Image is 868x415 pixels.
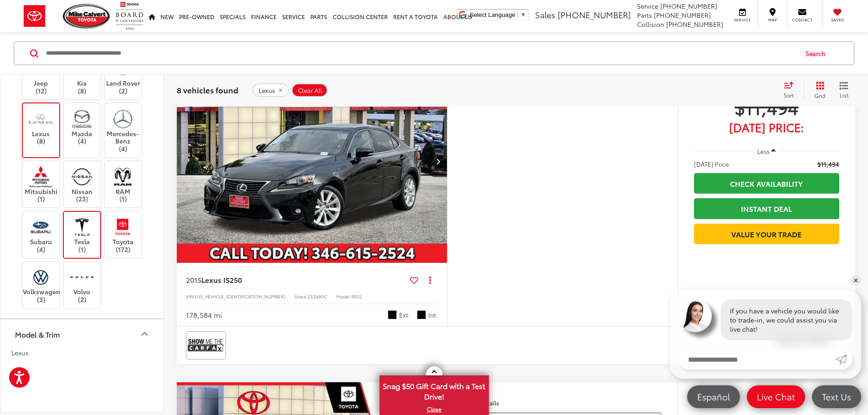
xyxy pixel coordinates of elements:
[351,293,362,300] span: 9502
[186,293,195,300] span: VIN:
[637,10,652,20] span: Parts
[201,274,230,285] span: Lexus IS
[15,330,60,338] div: Model & Trim
[660,1,717,10] span: [PHONE_NUMBER]
[105,166,142,203] label: RAM (1)
[694,95,839,118] span: $11,494
[294,293,308,300] span: Stock:
[64,108,101,145] label: Mazda (4)
[839,91,848,99] span: List
[23,166,60,203] label: Mitsubishi (1)
[63,4,111,29] img: Mike Calvert Toyota
[535,9,555,20] span: Sales
[470,11,515,18] span: Select Language
[292,83,328,97] button: Clear All
[388,310,397,319] span: Obsidian
[399,311,410,319] span: Ext.
[176,60,448,263] a: 2015 Lexus IS 2502015 Lexus IS 2502015 Lexus IS 2502015 Lexus IS 250
[186,274,201,285] span: 2015
[637,20,664,29] span: Collision
[45,42,797,64] input: Search by Make, Model, or Keyword
[679,299,712,332] img: Agent profile photo
[797,42,838,65] button: Search
[11,348,29,357] span: Lexus
[186,275,406,285] a: 2015Lexus IS250
[23,266,60,303] label: Volkswagen (3)
[195,293,285,300] span: [US_VEHICLE_IDENTIFICATION_NUMBER]
[637,1,658,10] span: Service
[827,17,847,23] span: Saved
[422,272,438,288] button: Actions
[69,166,94,187] img: Mike Calvert Toyota in Houston, TX)
[694,224,839,244] a: Value Your Trade
[747,385,805,408] a: Live Chat
[804,81,832,99] button: Grid View
[654,10,711,20] span: [PHONE_NUMBER]
[23,58,60,95] label: Jeep (12)
[429,145,447,177] button: Next image
[694,173,839,194] a: Check Availability
[470,11,526,18] a: Select Language​
[814,92,826,99] span: Grid
[784,91,794,99] span: Sort
[110,166,135,187] img: Mike Calvert Toyota in Houston, TX)
[752,391,800,402] span: Live Chat
[69,108,94,129] img: Mike Calvert Toyota in Houston, TX)
[259,87,275,94] span: Lexus
[817,159,839,169] span: $11,494
[176,60,448,263] div: 2015 Lexus IS 250 0
[693,391,734,402] span: Español
[679,349,836,369] input: Enter your message
[308,293,327,300] span: 253480C
[757,147,770,155] span: Less
[336,293,351,300] span: Model:
[177,84,238,95] span: 8 vehicles found
[252,83,289,97] button: remove Lexus
[520,11,526,18] span: ▼
[64,266,101,303] label: Volvo (2)
[23,108,60,145] label: Lexus (8)
[694,198,839,219] a: Instant Deal
[28,266,53,288] img: Mike Calvert Toyota in Houston, TX)
[463,400,662,406] h4: More Details
[28,166,53,187] img: Mike Calvert Toyota in Houston, TX)
[687,385,740,408] a: Español
[23,216,60,253] label: Subaru (4)
[832,81,855,99] button: List View
[186,310,222,320] div: 178,584 mi
[779,81,804,99] button: Select sort value
[836,349,852,369] a: Submit
[64,216,101,253] label: Tesla (1)
[110,216,135,237] img: Mike Calvert Toyota in Houston, TX)
[298,87,322,94] span: Clear All
[817,391,856,402] span: Text Us
[694,159,730,169] span: [DATE] Price:
[188,333,224,357] img: View CARFAX report
[721,299,852,340] div: If you have a vehicle you would like to trade-in, we could assist you via live chat!
[69,266,94,288] img: Mike Calvert Toyota in Houston, TX)
[558,9,631,20] span: [PHONE_NUMBER]
[380,376,488,404] span: Snag $50 Gift Card with a Test Drive!
[762,17,782,23] span: Map
[105,58,142,95] label: Land Rover (2)
[110,108,135,129] img: Mike Calvert Toyota in Houston, TX)
[230,274,242,285] span: 250
[429,276,431,283] span: dropdown dots
[139,328,150,339] div: Model & Trim
[812,385,861,408] a: Text Us
[428,311,438,319] span: Int.
[176,60,448,263] img: 2015 Lexus IS 250
[64,58,101,95] label: Kia (8)
[64,166,101,203] label: Nissan (23)
[105,216,142,253] label: Toyota (172)
[28,108,53,129] img: Mike Calvert Toyota in Houston, TX)
[666,20,723,29] span: [PHONE_NUMBER]
[69,216,94,237] img: Mike Calvert Toyota in Houston, TX)
[753,143,781,159] button: Less
[28,216,53,237] img: Mike Calvert Toyota in Houston, TX)
[105,108,142,153] label: Mercedes-Benz (4)
[694,123,839,132] span: [DATE] Price:
[732,17,753,23] span: Service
